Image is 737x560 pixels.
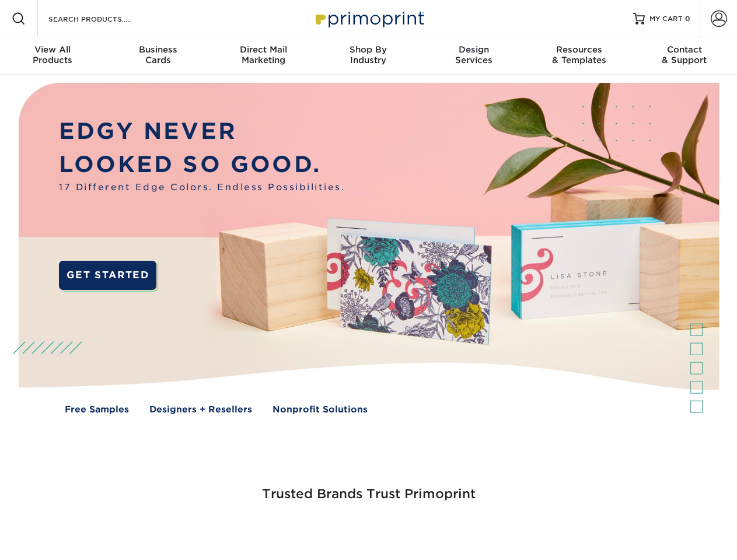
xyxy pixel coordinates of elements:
span: Contact [632,44,737,55]
span: Business [105,44,210,55]
a: GET STARTED [59,261,156,290]
img: Goodwill [630,532,631,533]
a: Resources& Templates [526,37,631,75]
p: LOOKED SO GOOD. [59,148,345,181]
span: 0 [685,15,690,23]
img: Google [298,532,298,533]
a: Designers + Resellers [149,403,252,416]
img: Freeform [175,532,176,533]
span: Design [421,44,526,55]
a: Contact& Support [632,37,737,75]
a: Nonprofit Solutions [273,403,368,416]
div: Marketing [211,44,316,65]
div: Cards [105,44,210,65]
a: Direct MailMarketing [211,37,316,75]
a: BusinessCards [105,37,210,75]
a: Shop ByIndustry [316,37,421,75]
span: Shop By [316,44,421,55]
span: 17 Different Edge Colors. Endless Possibilities. [59,181,345,194]
span: Direct Mail [211,44,316,55]
img: Mini [408,532,409,533]
div: Services [421,44,526,65]
p: EDGY NEVER [59,115,345,148]
span: Resources [526,44,631,55]
div: & Templates [526,44,631,65]
img: Primoprint [310,6,427,31]
img: Smoothie King [85,532,85,533]
h3: Trusted Brands Trust Primoprint [27,459,710,516]
div: & Support [632,44,737,65]
a: Free Samples [65,403,129,416]
input: SEARCH PRODUCTS..... [47,12,161,26]
div: Industry [316,44,421,65]
span: MY CART [649,14,683,24]
a: DesignServices [421,37,526,75]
